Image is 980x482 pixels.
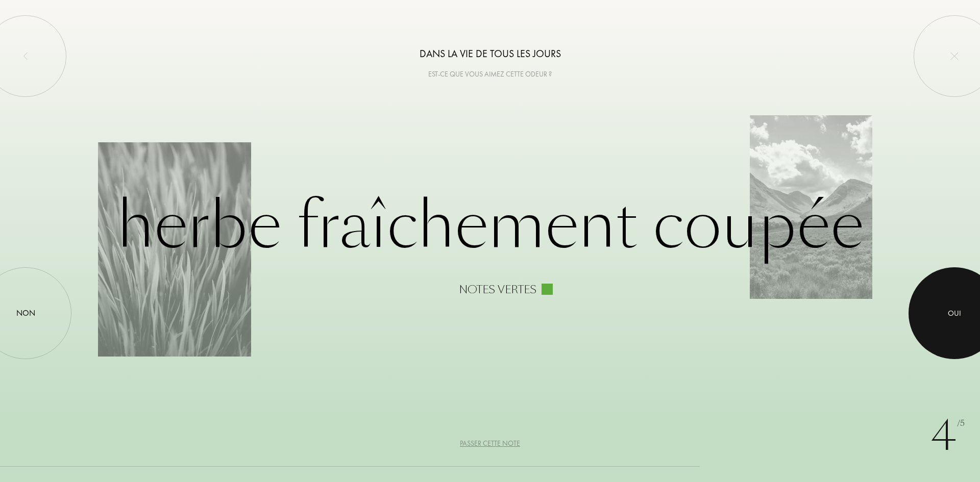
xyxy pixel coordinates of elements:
div: 4 [930,405,965,467]
img: quit_onboard.svg [950,52,959,60]
div: Notes vertes [459,284,536,296]
div: Oui [948,308,961,319]
div: Non [16,307,35,319]
img: left_onboard.svg [21,52,30,60]
span: /5 [957,418,965,429]
div: Passer cette note [460,438,520,449]
div: Herbe fraîchement coupée [98,187,882,296]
